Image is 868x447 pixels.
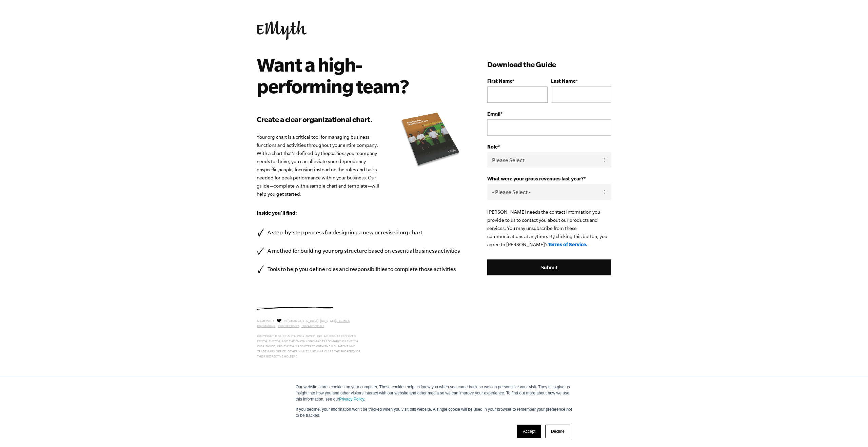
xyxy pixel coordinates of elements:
[278,324,299,328] a: Cookie Policy
[548,241,588,247] a: Terms of Service.
[262,167,292,172] em: specific people
[545,425,570,438] a: Decline
[487,208,611,249] p: [PERSON_NAME] needs the contact information you provide to us to contact you about our products a...
[487,78,513,84] span: First Name
[257,133,467,198] p: Your org chart is a critical tool for managing business functions and activities throughout your ...
[339,397,364,402] a: Privacy Policy
[392,108,467,173] img: organizational chart e-myth
[257,21,307,40] img: EMyth
[257,210,297,216] strong: Inside you'll find:
[296,406,572,419] p: If you decline, your information won’t be tracked when you visit this website. A single cookie wi...
[296,384,572,402] p: Our website stores cookies on your computer. These cookies help us know you when you come back so...
[487,111,500,117] span: Email
[328,151,347,156] em: positions
[551,78,576,84] span: Last Name
[257,228,467,237] li: A step-by-step process for designing a new or revised org chart
[257,319,350,328] a: Terms & Conditions
[517,425,541,438] a: Accept
[487,59,611,70] h3: Download the Guide
[257,54,457,97] h2: Want a high-performing team?
[487,176,584,181] span: What were your gross revenues last year?
[487,144,498,150] span: Role
[257,246,467,255] li: A method for building your org structure based on essential business activities
[257,114,467,125] h3: Create a clear organizational chart.
[257,317,364,359] p: Made with in [GEOGRAPHIC_DATA], [US_STATE]. Copyright © 2019 E-Myth Worldwide, Inc. All rights re...
[301,324,324,328] a: Privacy Policy
[257,265,467,274] li: Tools to help you define roles and responsibilities to complete those activities
[277,318,281,323] img: Love
[487,259,611,276] input: Submit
